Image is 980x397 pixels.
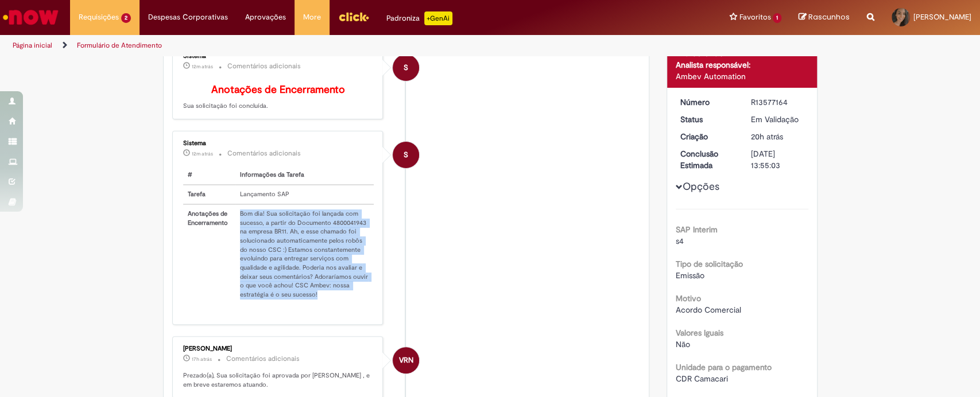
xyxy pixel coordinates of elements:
span: 2 [121,13,131,23]
div: [PERSON_NAME] [183,345,374,352]
div: Em Validação [751,114,804,125]
b: Motivo [676,293,701,303]
small: Comentários adicionais [227,61,301,71]
small: Comentários adicionais [226,354,300,364]
span: More [303,11,321,23]
div: Sistema [183,53,374,60]
span: Despesas Corporativas [148,11,228,23]
dt: Status [672,114,742,125]
div: System [393,142,419,168]
p: Prezado(a), Sua solicitação foi aprovada por [PERSON_NAME] , e em breve estaremos atuando. [183,371,374,389]
span: 12m atrás [192,150,213,157]
span: [PERSON_NAME] [913,12,971,22]
small: Comentários adicionais [227,149,301,158]
span: Favoritos [739,11,770,23]
th: Informações da Tarefa [235,166,374,185]
img: click_logo_yellow_360x200.png [338,8,369,25]
dt: Conclusão Estimada [672,148,742,171]
span: 12m atrás [192,63,213,70]
span: 20h atrás [751,131,783,142]
th: # [183,166,235,185]
b: SAP Interim [676,224,718,235]
ul: Trilhas de página [9,35,645,56]
span: Emissão [676,270,704,281]
td: Lançamento SAP [235,185,374,204]
div: [DATE] 13:55:03 [751,148,804,171]
span: CDR Camacari [676,373,728,384]
span: 17h atrás [192,356,212,363]
dt: Número [672,96,742,108]
b: Valores Iguais [676,328,723,338]
time: 30/09/2025 09:46:41 [192,63,213,70]
b: Unidade para o pagamento [676,362,772,372]
time: 29/09/2025 16:35:50 [192,356,212,363]
a: Página inicial [13,41,52,50]
span: Acordo Comercial [676,305,741,315]
dt: Criação [672,131,742,142]
div: R13577164 [751,96,804,108]
div: Padroniza [386,11,452,25]
p: Sua solicitação foi concluída. [183,84,374,111]
td: Bom dia! Sua solicitação foi lançada com sucesso, a partir do Documento 4800041943 na empresa BR1... [235,204,374,304]
span: S [404,141,408,169]
span: 1 [773,13,781,23]
a: Formulário de Atendimento [77,41,162,50]
span: s4 [676,236,684,246]
span: S [404,54,408,81]
img: ServiceNow [1,6,60,29]
span: Rascunhos [808,11,850,22]
span: Não [676,339,690,349]
div: 29/09/2025 14:15:56 [751,131,804,142]
span: VRN [399,347,413,374]
div: Ambev Automation [676,71,808,82]
div: Analista responsável: [676,59,808,71]
div: System [393,55,419,81]
b: Tipo de solicitação [676,259,743,269]
b: Anotações de Encerramento [211,83,345,96]
span: Aprovações [245,11,286,23]
div: Victor Rios Neto Sarti [393,347,419,373]
div: Sistema [183,140,374,147]
span: Requisições [79,11,119,23]
th: Anotações de Encerramento [183,204,235,304]
a: Rascunhos [799,12,850,23]
p: +GenAi [424,11,452,25]
time: 30/09/2025 09:46:39 [192,150,213,157]
th: Tarefa [183,185,235,204]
